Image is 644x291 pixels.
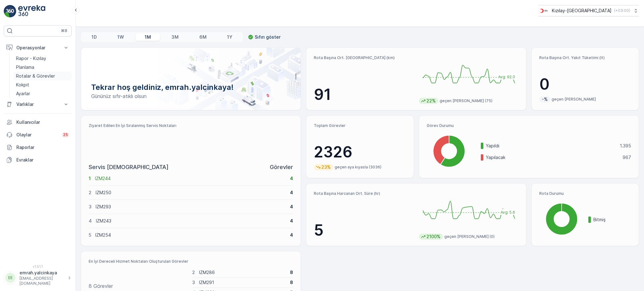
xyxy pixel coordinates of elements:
p: emrah.yalcinkaya [19,270,65,276]
p: Rotalar & Görevler [16,73,55,79]
p: Evraklar [16,157,69,163]
p: geçen aya kıyasla (3036) [335,165,381,170]
p: geçen [PERSON_NAME] [552,97,596,102]
p: 5 [89,232,91,238]
p: ( +03:00 ) [614,8,630,13]
p: Gününüz sıfır-atıklı olsun [91,92,291,100]
p: 4 [290,175,293,182]
a: Evraklar [4,154,72,166]
a: Kokpit [14,80,72,89]
p: Raporlar [16,144,69,151]
p: 25 [63,132,68,137]
p: 1D [92,34,97,40]
a: Olaylar25 [4,129,72,141]
a: Raporlar [4,141,72,154]
p: 1.395 [620,143,631,149]
p: 4 [89,218,92,224]
p: 4 [290,232,293,238]
p: Rota Başına Harcanan Ort. Süre (hr) [314,191,414,196]
p: Rota Başına Ort. Yakıt Tüketimi (lt) [539,55,631,60]
p: 2 [89,189,92,196]
p: 23% [321,164,331,170]
a: Rotalar & Görevler [14,72,72,80]
p: Varlıklar [16,101,59,107]
p: 967 [623,154,631,161]
p: IZM250 [96,189,286,196]
p: Operasyonlar [16,45,59,51]
p: Planlama [16,64,34,70]
div: EE [5,273,15,283]
p: 8 [290,269,293,276]
p: IZM254 [95,232,286,238]
p: 2100% [426,233,441,240]
p: Ziyaret Edilen En İyi Sıralanmış Servis Noktaları [89,123,293,128]
p: 8 Görevler [89,282,113,290]
p: 4 [290,204,293,210]
img: k%C4%B1z%C4%B1lay_jywRncg.png [538,7,549,14]
p: Rapor - Kızılay [16,55,46,62]
p: En İyi Dereceli Hizmet Noktaları Oluşturulan Görevler [89,259,293,264]
p: 5 [314,221,414,240]
p: Kokpit [16,82,29,88]
p: Görevler [270,163,293,172]
p: 1M [145,34,151,40]
p: 6M [199,34,207,40]
button: Kızılay-[GEOGRAPHIC_DATA](+03:00) [538,5,639,16]
p: Rota Başına Ort. [GEOGRAPHIC_DATA] (km) [314,55,414,60]
p: Servis [DEMOGRAPHIC_DATA] [89,163,169,172]
p: Kullanıcılar [16,119,69,125]
a: Rapor - Kızılay [14,54,72,63]
p: 3M [171,34,179,40]
button: EEemrah.yalcinkaya[EMAIL_ADDRESS][DOMAIN_NAME] [4,270,72,286]
p: 0 [539,75,631,94]
span: v 1.51.1 [4,265,72,268]
p: Yapılacak [486,154,619,161]
p: Bitmiş [593,217,631,223]
p: IZM293 [96,204,286,210]
p: Olaylar [16,132,58,138]
img: logo [4,5,16,18]
p: 2 [192,269,195,276]
p: 91 [314,85,414,104]
button: Operasyonlar [4,41,72,54]
p: 3 [89,204,92,210]
p: Görev Durumu [427,123,631,128]
p: Yapıldı [486,143,616,149]
p: 3 [192,279,195,286]
p: Tekrar hoş geldiniz, emrah.yalcinkaya! [91,82,291,92]
p: 1Y [227,34,232,40]
p: IZM286 [199,269,286,276]
p: Rota Durumu [539,191,631,196]
p: -% [541,96,548,102]
a: Ayarlar [14,89,72,98]
button: Varlıklar [4,98,72,111]
p: Ayarlar [16,91,30,97]
p: 8 [290,279,293,286]
p: 4 [290,189,293,196]
p: [EMAIL_ADDRESS][DOMAIN_NAME] [19,276,65,286]
p: IZM244 [95,175,286,182]
p: 1 [89,175,91,182]
a: Planlama [14,63,72,72]
a: Kullanıcılar [4,116,72,129]
p: geçen [PERSON_NAME] (0) [444,234,495,239]
p: Kızılay-[GEOGRAPHIC_DATA] [552,8,612,14]
p: 22% [426,98,436,104]
p: geçen [PERSON_NAME] (75) [440,98,492,103]
p: 2326 [314,143,406,162]
p: 4 [290,218,293,224]
p: ⌘B [61,28,67,33]
p: 1W [117,34,124,40]
p: IZM243 [96,218,286,224]
p: Toplam Görevler [314,123,406,128]
p: IZM291 [199,279,286,286]
p: Sıfırı göster [255,34,280,40]
img: logo_light-DOdMpM7g.png [18,5,45,18]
